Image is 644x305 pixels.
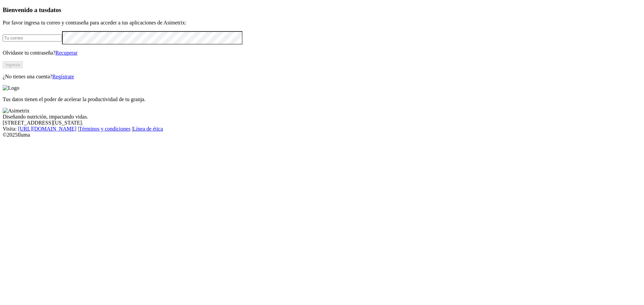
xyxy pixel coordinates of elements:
[3,50,641,56] p: Olvidaste tu contraseña?
[3,85,19,91] img: Logo
[55,50,77,56] a: Recuperar
[3,108,30,114] img: Asimetrix
[3,126,641,132] div: Visita : | |
[52,74,74,79] a: Regístrate
[79,126,130,132] a: Términos y condiciones
[3,74,641,80] p: ¿No tienes una cuenta?
[3,61,23,68] button: Ingresa
[3,120,641,126] div: [STREET_ADDRESS][US_STATE].
[3,6,641,14] h3: Bienvenido a tus
[3,20,641,26] p: Por favor ingresa tu correo y contraseña para acceder a tus aplicaciones de Asimetrix:
[3,34,62,42] input: Tu correo
[133,126,163,132] a: Línea de ética
[3,132,641,138] div: © 2025 Iluma
[3,114,641,120] div: Diseñando nutrición, impactando vidas.
[47,6,61,13] span: datos
[3,96,641,102] p: Tus datos tienen el poder de acelerar la productividad de tu granja.
[18,126,76,132] a: [URL][DOMAIN_NAME]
